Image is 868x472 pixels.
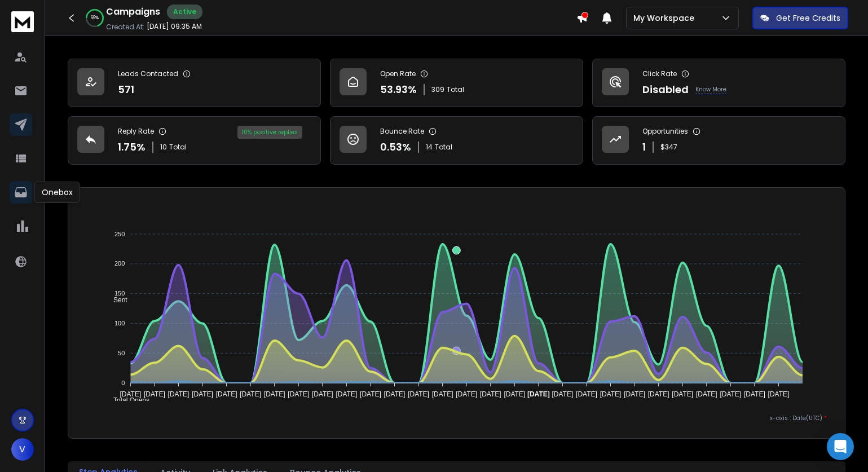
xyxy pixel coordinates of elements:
tspan: [DATE] [672,390,693,398]
a: Bounce Rate0.53%14Total [330,116,583,165]
span: Total [435,143,452,152]
p: Leads Contacted [118,69,178,78]
p: Created At: [106,23,144,32]
tspan: [DATE] [264,390,285,398]
tspan: 250 [114,231,125,237]
p: 571 [118,82,134,98]
p: 1.75 % [118,139,146,155]
tspan: [DATE] [552,390,574,398]
tspan: [DATE] [648,390,669,398]
tspan: [DATE] [600,390,622,398]
tspan: [DATE] [192,390,213,398]
p: My Workspace [633,12,699,24]
div: Active [167,5,202,19]
p: 1 [642,139,646,155]
span: Total [447,85,464,94]
button: Get Free Credits [752,7,848,29]
tspan: [DATE] [336,390,357,398]
p: 53.93 % [380,82,417,98]
tspan: [DATE] [576,390,597,398]
tspan: 100 [114,320,125,327]
h1: Campaigns [106,5,160,19]
tspan: 0 [121,380,125,386]
p: Opportunities [642,127,688,136]
a: Leads Contacted571 [68,59,321,107]
p: [DATE] 09:35 AM [147,22,202,31]
p: x-axis : Date(UTC) [86,414,827,422]
div: 10 % positive replies [237,126,302,139]
button: V [11,438,34,461]
p: Get Free Credits [776,12,840,24]
div: Onebox [34,182,80,203]
span: Total [169,143,187,152]
tspan: [DATE] [288,390,309,398]
tspan: [DATE] [527,390,550,398]
tspan: [DATE] [216,390,237,398]
tspan: [DATE] [432,390,453,398]
p: $ 347 [660,143,677,152]
tspan: [DATE] [504,390,525,398]
img: logo [11,11,34,32]
tspan: 150 [114,290,125,297]
a: Opportunities1$347 [592,116,845,165]
span: Total Opens [105,396,149,404]
p: Disabled [642,82,689,98]
tspan: [DATE] [168,390,189,398]
p: 0.53 % [380,139,411,155]
p: Know More [695,85,726,94]
tspan: 50 [118,350,125,356]
tspan: [DATE] [624,390,645,398]
tspan: [DATE] [384,390,406,398]
span: 14 [426,143,433,152]
tspan: [DATE] [696,390,717,398]
p: Reply Rate [118,127,154,136]
tspan: [DATE] [480,390,501,398]
span: Sent [105,296,127,304]
tspan: [DATE] [144,390,165,398]
tspan: [DATE] [720,390,742,398]
span: 309 [431,85,444,94]
tspan: [DATE] [240,390,261,398]
tspan: [DATE] [768,390,790,398]
tspan: [DATE] [456,390,477,398]
p: Bounce Rate [380,127,424,136]
tspan: [DATE] [744,390,765,398]
a: Reply Rate1.75%10Total10% positive replies [68,116,321,165]
p: Click Rate [642,69,677,78]
tspan: 200 [114,261,125,267]
div: Open Intercom Messenger [827,433,854,460]
p: Open Rate [380,69,416,78]
a: Click RateDisabledKnow More [592,59,845,107]
tspan: [DATE] [312,390,333,398]
p: 69 % [91,15,99,21]
tspan: [DATE] [120,390,141,398]
tspan: [DATE] [408,390,429,398]
tspan: [DATE] [360,390,381,398]
span: 10 [160,143,167,152]
a: Open Rate53.93%309Total [330,59,583,107]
